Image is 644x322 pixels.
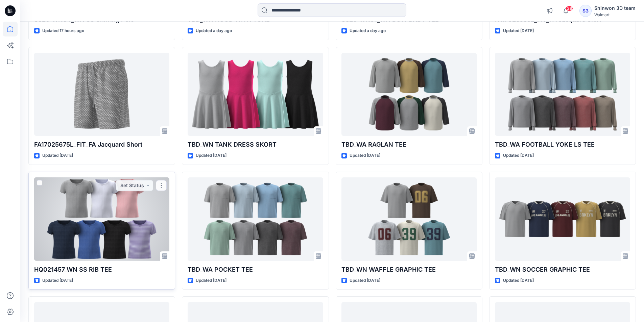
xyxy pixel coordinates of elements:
p: Updated [DATE] [503,152,534,159]
p: Updated a day ago [196,27,232,34]
p: TBD_WA POCKET TEE [188,265,323,274]
p: Updated [DATE] [503,277,534,284]
p: Updated [DATE] [503,27,534,34]
p: Updated [DATE] [196,152,226,159]
a: TBD_WN SOCCER GRAPHIC TEE [495,177,630,261]
p: HQ021457_WN SS RIB TEE [34,265,169,274]
a: HQ021457_WN SS RIB TEE [34,177,169,261]
span: 38 [566,6,573,11]
p: Updated [DATE] [42,152,73,159]
p: TBD_WA FOOTBALL YOKE LS TEE [495,140,630,149]
div: Walmart [594,12,636,17]
p: FA17025675L_FIT_FA Jacquard Short [34,140,169,149]
p: TBD_WA RAGLAN TEE [341,140,477,149]
a: TBD_WA RAGLAN TEE [341,53,477,136]
div: S3 [579,5,592,17]
p: Updated [DATE] [42,277,73,284]
p: TBD_WN WAFFLE GRAPHIC TEE [341,265,477,274]
a: TBD_WN WAFFLE GRAPHIC TEE [341,177,477,261]
p: Updated a day ago [350,27,386,34]
p: Updated [DATE] [350,152,380,159]
div: Shinwon 3D team [594,4,636,12]
p: Updated [DATE] [196,277,226,284]
a: TBD_WA POCKET TEE [188,177,323,261]
p: TBD_WN TANK DRESS SKORT [188,140,323,149]
p: Updated 17 hours ago [42,27,84,34]
a: FA17025675L_FIT_FA Jacquard Short [34,53,169,136]
p: Updated [DATE] [350,277,380,284]
a: TBD_WA FOOTBALL YOKE LS TEE [495,53,630,136]
a: TBD_WN TANK DRESS SKORT [188,53,323,136]
p: TBD_WN SOCCER GRAPHIC TEE [495,265,630,274]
